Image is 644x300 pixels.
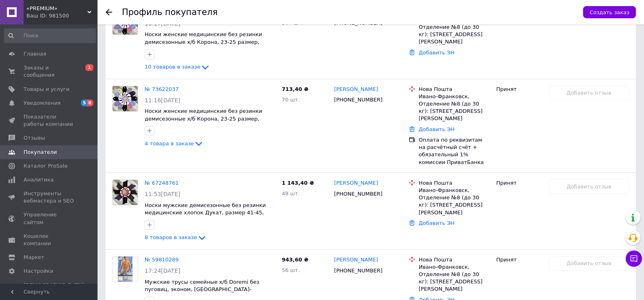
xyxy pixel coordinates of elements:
a: Фото товару [112,86,138,112]
span: 70 шт. [282,97,299,103]
input: Поиск [4,28,96,43]
a: Носки женские медицинские без резинки демисезонные х/б Корона, 23-25 размер, ассорти, 2312 [145,31,262,52]
a: 10 товаров в заказе [145,64,210,70]
span: Каталог ProSale [24,162,67,170]
div: [PHONE_NUMBER] [332,189,384,199]
div: Принят [496,86,542,93]
span: Товары и услуги [24,86,69,93]
div: Нова Пошта [418,179,490,187]
a: Носки мужские демисезонные без резинки медицинские хлопок Дукат, размер 41-45, ассорти, 011 [145,202,266,223]
span: Покупатели [24,149,57,156]
div: Принят [496,179,542,187]
span: Аналитика [24,176,54,183]
span: «PREMIUM» [26,5,87,12]
span: 4 товара в заказе [145,140,194,147]
div: Ивано-Франковск, Отделение №8 (до 30 кг): [STREET_ADDRESS][PERSON_NAME] [418,187,490,216]
a: № 59810289 [145,257,179,263]
div: [PHONE_NUMBER] [332,265,384,276]
img: Фото товару [113,180,138,205]
span: 10 товаров в заказе [145,64,200,70]
div: Принят [496,256,542,263]
span: 56 шт. [282,267,299,273]
img: Фото товару [118,257,132,282]
div: [PHONE_NUMBER] [332,95,384,105]
div: Оплата по реквизитам на расчётный счёт + обязательный 1% комиссии ПриватБанка [418,136,490,166]
span: 943,60 ₴ [282,257,308,263]
span: 8 [87,99,93,106]
span: Маркет [24,254,44,261]
span: 11:16[DATE] [145,97,180,104]
div: Нова Пошта [418,86,490,93]
span: 48 шт. [282,190,299,196]
span: Инструменты вебмастера и SEO [24,190,75,205]
span: Уведомления [24,99,61,107]
span: 1 143,40 ₴ [282,180,314,186]
div: Ивано-Франковск, Отделение №8 (до 30 кг): [STREET_ADDRESS][PERSON_NAME] [418,16,490,46]
div: Ваш ID: 981500 [26,12,98,19]
span: Заказы и сообщения [24,64,75,79]
div: Нова Пошта [418,256,490,263]
span: Управление сайтом [24,211,75,226]
a: Добавить ЭН [418,50,454,56]
div: Вернуться назад [106,9,112,15]
a: № 73622037 [145,86,179,92]
a: Фото товару [112,179,138,205]
span: 11:53[DATE] [145,191,180,197]
span: Главная [24,50,46,58]
button: Создать заказ [583,6,636,18]
span: Настройки [24,268,53,275]
a: [PERSON_NAME] [334,86,378,93]
img: Фото товару [113,86,138,111]
a: 4 товара в заказе [145,140,204,147]
span: Кошелек компании [24,233,75,247]
a: Мужские трусы семейные х/б Doremi без пуговиц, эконом, [GEOGRAPHIC_DATA]-[GEOGRAPHIC_DATA], 2-5 р... [145,279,259,300]
h1: Профиль покупателя [122,7,218,17]
div: Ивано-Франковск, Отделение №8 (до 30 кг): [STREET_ADDRESS][PERSON_NAME] [418,263,490,293]
span: 8 товаров в заказе [145,234,197,240]
span: Отзывы [24,134,45,142]
span: 17:24[DATE] [145,268,180,274]
span: 1 [85,64,93,71]
a: 8 товаров в заказе [145,234,207,240]
button: Чат с покупателем [626,250,642,267]
span: 5 [81,99,87,106]
a: [PERSON_NAME] [334,256,378,264]
a: Носки женские медицинские без резинки демисезонные х/б Корона, 23-25 размер, ассорти, 2312 [145,108,262,129]
div: Ивано-Франковск, Отделение №8 (до 30 кг): [STREET_ADDRESS][PERSON_NAME] [418,93,490,123]
a: [PERSON_NAME] [334,179,378,187]
a: № 67248761 [145,180,179,186]
a: Добавить ЭН [418,126,454,132]
span: Создать заказ [590,9,629,15]
a: Добавить ЭН [418,220,454,226]
a: Фото товару [112,256,138,282]
span: Показатели работы компании [24,113,75,128]
span: 713,40 ₴ [282,86,308,92]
